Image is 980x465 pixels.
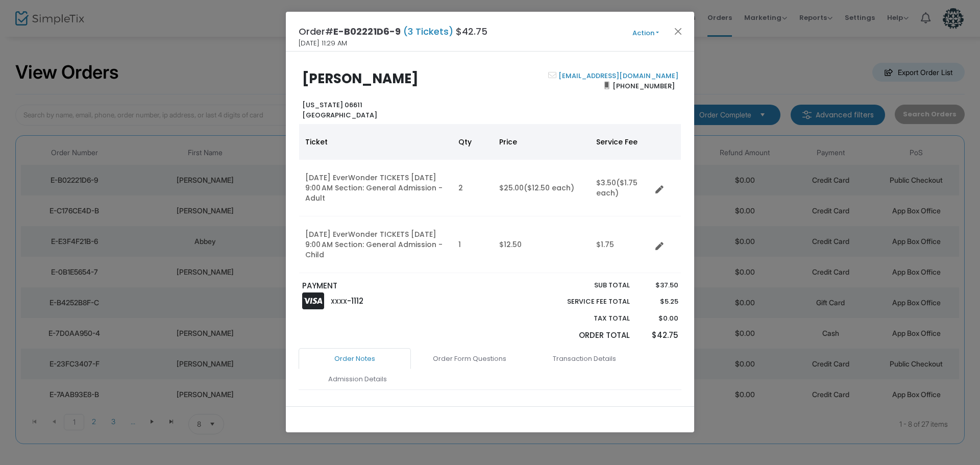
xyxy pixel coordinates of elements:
a: Admission Details [301,369,413,390]
button: Action [615,28,676,39]
h4: Order# $42.75 [299,25,487,38]
td: 1 [452,216,493,273]
a: [EMAIL_ADDRESS][DOMAIN_NAME] [556,71,678,81]
p: Service Fee Total [543,297,630,307]
th: Price [493,124,590,160]
button: Close [672,25,685,38]
span: [DATE] 11:29 AM [299,38,347,48]
td: $1.75 [590,216,651,273]
td: [DATE] EverWonder TICKETS [DATE] 9:00 AM Section: General Admission - Child [299,216,452,273]
p: $0.00 [640,313,678,324]
p: $37.50 [640,280,678,290]
span: ($1.75 each) [596,178,638,198]
div: Data table [299,124,681,273]
p: $5.25 [640,297,678,307]
td: [DATE] EverWonder TICKETS [DATE] 9:00 AM Section: General Admission - Adult [299,160,452,216]
a: Order Form Questions [413,348,526,370]
td: 2 [452,160,493,216]
span: ($12.50 each) [524,183,574,193]
p: Sub total [543,280,630,290]
span: [PHONE_NUMBER] [609,78,678,94]
p: PAYMENT [302,280,485,292]
b: [PERSON_NAME] [302,69,419,88]
th: Qty [452,124,493,160]
span: E-B02221D6-9 [333,25,401,38]
span: (3 Tickets) [401,25,456,38]
th: Service Fee [590,124,651,160]
p: Order Total [543,330,630,341]
td: $25.00 [493,160,590,216]
a: Order Notes [299,348,411,370]
p: Tax Total [543,313,630,324]
td: $12.50 [493,216,590,273]
span: XXXX [331,297,347,306]
a: Transaction Details [528,348,641,370]
p: $42.75 [640,330,678,341]
b: [US_STATE] 06611 [GEOGRAPHIC_DATA] [302,100,377,120]
span: -1112 [347,296,363,306]
td: $3.50 [590,160,651,216]
th: Ticket [299,124,452,160]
